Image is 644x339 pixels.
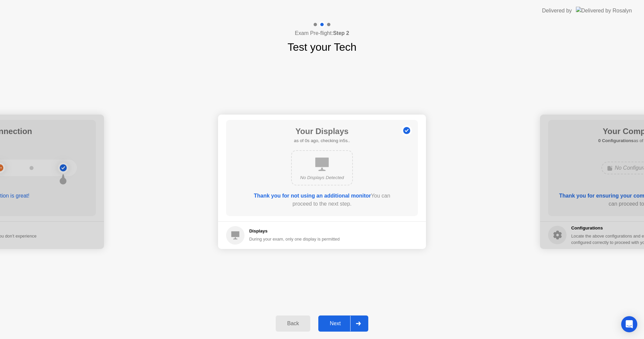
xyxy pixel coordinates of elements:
img: Delivered by Rosalyn [576,7,632,14]
div: Next [320,321,350,327]
button: Next [318,315,368,332]
div: During your exam, only one display is permitted [249,236,340,242]
h5: as of 0s ago, checking in5s.. [294,137,350,144]
h1: Test your Tech [287,39,357,55]
div: Back [278,321,308,327]
div: Delivered by [542,7,572,15]
h1: Your Displays [294,125,350,137]
b: Thank you for not using an additional monitor [254,193,371,199]
b: Step 2 [333,30,349,36]
h5: Displays [249,228,340,235]
button: Back [276,315,310,332]
h4: Exam Pre-flight: [295,29,349,37]
div: You can proceed to the next step. [245,192,399,208]
div: No Displays Detected [297,174,347,181]
div: Open Intercom Messenger [621,316,637,332]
